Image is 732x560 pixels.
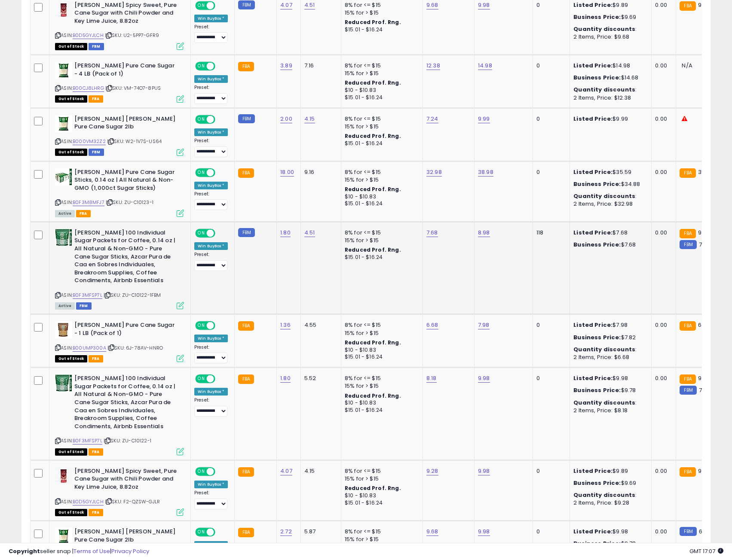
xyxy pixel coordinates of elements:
[655,1,669,9] div: 0.00
[426,228,438,237] a: 7.68
[573,386,621,394] b: Business Price:
[573,192,635,200] b: Quantity discounts
[573,353,645,361] div: 2 Items, Price: $6.68
[196,229,207,237] span: ON
[345,168,416,176] div: 8% for <= $15
[104,437,151,444] span: | SKU: ZU-C10122-1
[280,374,291,383] a: 1.80
[573,1,613,9] b: Listed Price:
[655,467,669,475] div: 0.00
[89,149,104,156] span: FBM
[345,399,416,407] div: $10 - $10.83
[74,115,179,133] b: [PERSON_NAME] [PERSON_NAME] Pure Cane Sugar 2lb
[55,355,87,362] span: All listings that are currently out of stock and unavailable for purchase on Amazon
[238,62,254,71] small: FBA
[74,168,179,195] b: [PERSON_NAME] Pure Cane Sugar Sticks, 0.14 oz | All Natural & Non-GMO (1,000ct Sugar Sticks)
[345,70,416,77] div: 15% for > $15
[74,467,179,493] b: [PERSON_NAME] Spicy Sweet, Pure Cane Sugar with Chili Powder and Key Lime Juice, 8.82oz
[194,388,228,396] div: Win BuyBox *
[280,321,291,329] a: 1.36
[345,132,401,140] b: Reduced Prof. Rng.
[107,344,163,351] span: | SKU: 6J-78AV-HNRO
[345,321,416,329] div: 8% for <= $15
[573,61,613,70] b: Listed Price:
[573,115,645,123] div: $9.99
[573,168,613,176] b: Listed Price:
[573,85,635,94] b: Quantity discounts
[304,228,315,237] a: 4.51
[345,123,416,131] div: 15% for > $15
[55,467,184,515] div: ASIN:
[89,509,103,516] span: FBA
[214,2,228,9] span: OFF
[214,529,228,536] span: OFF
[196,116,207,123] span: ON
[345,62,416,70] div: 8% for <= $15
[73,32,104,39] a: B0D5GYJLCH
[573,399,635,407] b: Quantity discounts
[345,475,416,483] div: 15% for > $15
[74,229,179,287] b: [PERSON_NAME] 100 Individual Sugar Packets for Coffee, 0.14 oz | All Natural & Non-GMO - Pure Can...
[573,25,635,33] b: Quantity discounts
[573,240,621,249] b: Business Price:
[196,169,207,176] span: ON
[214,468,228,475] span: OFF
[55,95,87,103] span: All listings that are currently out of stock and unavailable for purchase on Amazon
[194,85,228,104] div: Preset:
[194,138,228,157] div: Preset:
[89,43,104,50] span: FBM
[74,547,110,555] a: Terms of Use
[478,168,493,177] a: 38.98
[573,528,645,536] div: $9.98
[680,1,695,11] small: FBA
[55,1,184,49] div: ASIN:
[196,2,207,9] span: ON
[426,1,438,9] a: 9.68
[573,25,645,33] div: :
[655,62,669,70] div: 0.00
[345,254,416,261] div: $15.01 - $16.24
[280,228,291,237] a: 1.80
[426,115,438,123] a: 7.24
[9,547,40,555] strong: Copyright
[478,467,490,475] a: 9.98
[214,63,228,70] span: OFF
[194,182,228,189] div: Win BuyBox *
[536,1,563,9] div: 0
[194,24,228,43] div: Preset:
[698,1,710,9] span: 9.89
[345,26,416,33] div: $15.01 - $16.24
[105,32,159,39] span: | SKU: U2-5PP7-GFR9
[698,374,710,382] span: 9.99
[105,85,161,91] span: | SKU: VM-74O7-8PUS
[304,467,334,475] div: 4.15
[655,229,669,237] div: 0.00
[536,168,563,176] div: 0
[304,321,334,329] div: 4.55
[280,467,292,475] a: 4.07
[196,375,207,383] span: ON
[573,200,645,208] div: 2 Items, Price: $32.98
[194,481,228,488] div: Win BuyBox *
[573,180,645,188] div: $34.88
[76,302,92,310] span: FBM
[680,229,695,238] small: FBA
[345,115,416,123] div: 8% for <= $15
[89,448,103,456] span: FBA
[280,527,292,536] a: 2.72
[194,490,228,509] div: Preset:
[536,62,563,70] div: 0
[214,229,228,237] span: OFF
[196,63,207,70] span: ON
[55,302,75,310] span: All listings currently available for purchase on Amazon
[55,149,87,156] span: All listings that are currently out of stock and unavailable for purchase on Amazon
[345,499,416,507] div: $15.01 - $16.24
[573,241,645,249] div: $7.68
[73,199,104,206] a: B0F3M8MFJ7
[573,180,621,188] b: Business Price:
[655,321,669,329] div: 0.00
[238,168,254,178] small: FBA
[573,228,613,237] b: Listed Price:
[536,467,563,475] div: 0
[55,1,72,18] img: 51COef2L1tL._SL40_.jpg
